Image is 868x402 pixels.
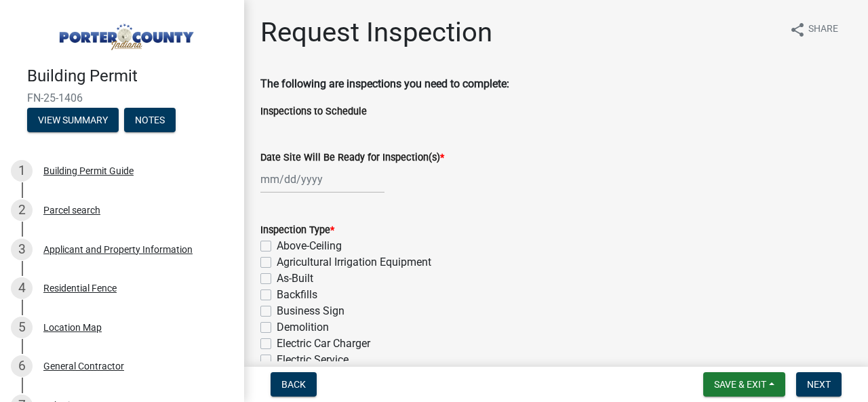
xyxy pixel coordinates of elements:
div: 2 [11,199,33,221]
label: Electric Car Charger [277,336,370,352]
wm-modal-confirm: Notes [124,115,176,126]
div: Location Map [43,323,102,332]
div: 3 [11,239,33,260]
label: Electric Service [277,352,349,368]
div: 1 [11,160,33,182]
label: Inspections to Schedule [260,107,367,117]
label: Inspection Type [260,226,334,235]
div: 4 [11,277,33,299]
label: As-Built [277,270,313,287]
span: Save & Exit [714,379,766,390]
div: Parcel search [43,205,100,215]
span: Back [281,379,306,390]
div: 6 [11,355,33,377]
img: Porter County, Indiana [27,14,222,52]
h1: Request Inspection [260,16,492,49]
button: Back [271,372,317,397]
label: Agricultural Irrigation Equipment [277,254,431,270]
div: Residential Fence [43,283,117,293]
button: View Summary [27,108,119,132]
span: FN-25-1406 [27,92,217,104]
label: Above-Ceiling [277,238,342,254]
div: General Contractor [43,361,124,371]
button: Next [796,372,842,397]
label: Business Sign [277,303,344,319]
button: Notes [124,108,176,132]
div: Building Permit Guide [43,166,134,176]
i: share [789,22,806,38]
input: mm/dd/yyyy [260,165,384,193]
strong: The following are inspections you need to complete: [260,77,509,90]
div: 5 [11,317,33,338]
label: Demolition [277,319,329,336]
button: Save & Exit [703,372,785,397]
button: shareShare [778,16,849,43]
wm-modal-confirm: Summary [27,115,119,126]
h4: Building Permit [27,66,233,86]
label: Date Site Will Be Ready for Inspection(s) [260,153,444,163]
div: Applicant and Property Information [43,245,193,254]
span: Next [807,379,831,390]
span: Share [808,22,838,38]
label: Backfills [277,287,317,303]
